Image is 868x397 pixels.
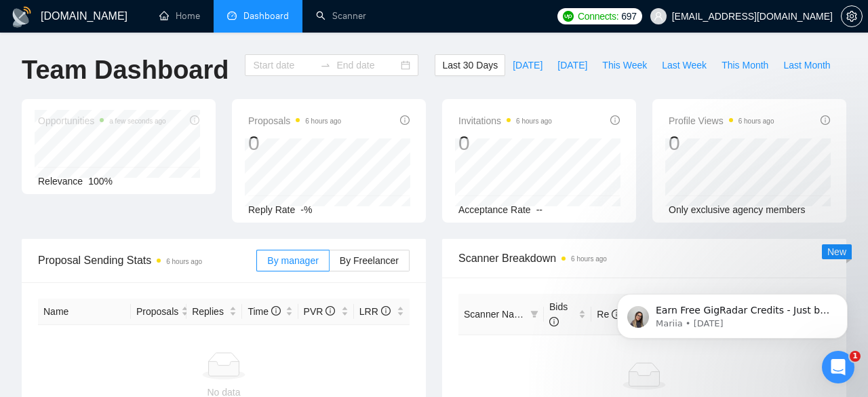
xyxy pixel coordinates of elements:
[621,9,636,24] span: 697
[822,351,854,383] iframe: Intercom live chat
[88,176,113,187] span: 100%
[159,10,200,22] a: homeHome
[654,12,663,21] span: user
[267,255,318,266] span: By manager
[458,113,552,129] span: Invitations
[662,58,707,73] span: Last Week
[602,58,647,73] span: This Week
[738,117,774,125] time: 6 hours ago
[305,117,341,125] time: 6 hours ago
[248,306,280,317] span: Time
[320,60,331,71] span: swap-right
[669,130,774,156] div: 0
[381,306,391,316] span: info-circle
[841,11,863,22] a: setting
[243,10,289,22] span: Dashboard
[513,58,542,73] span: [DATE]
[714,54,776,76] button: This Month
[458,130,552,156] div: 0
[186,299,242,325] th: Replies
[38,299,131,325] th: Name
[654,54,714,76] button: Last Week
[528,304,541,324] span: filter
[776,54,837,76] button: Last Month
[783,58,830,73] span: Last Month
[595,54,654,76] button: This Week
[304,306,336,317] span: PVR
[325,306,335,316] span: info-circle
[549,301,568,327] span: Bids
[253,58,315,73] input: Start date
[536,204,542,215] span: --
[850,351,861,362] span: 1
[38,252,256,269] span: Proposal Sending Stats
[271,306,281,316] span: info-circle
[442,58,498,73] span: Last 30 Days
[38,176,83,187] span: Relevance
[131,299,186,325] th: Proposals
[557,58,587,73] span: [DATE]
[722,58,768,73] span: This Month
[435,54,505,76] button: Last 30 Days
[821,115,830,125] span: info-circle
[610,115,620,125] span: info-circle
[549,317,559,326] span: info-circle
[320,60,331,71] span: to
[248,113,341,129] span: Proposals
[340,255,399,266] span: By Freelancer
[827,246,846,257] span: New
[550,54,595,76] button: [DATE]
[248,204,295,215] span: Reply Rate
[464,309,527,320] span: Scanner Name
[516,117,552,125] time: 6 hours ago
[563,11,574,22] img: upwork-logo.png
[578,9,618,24] span: Connects:
[458,204,531,215] span: Acceptance Rate
[300,204,312,215] span: -%
[530,310,538,318] span: filter
[400,115,410,125] span: info-circle
[316,10,366,22] a: searchScanner
[597,265,868,360] iframe: Intercom notifications message
[11,6,33,28] img: logo
[669,113,774,129] span: Profile Views
[669,204,806,215] span: Only exclusive agency members
[458,250,830,267] span: Scanner Breakdown
[192,304,226,319] span: Replies
[841,5,863,27] button: setting
[359,306,391,317] span: LRR
[136,304,178,319] span: Proposals
[571,255,607,263] time: 6 hours ago
[248,130,341,156] div: 0
[22,54,229,86] h1: Team Dashboard
[842,11,862,22] span: setting
[227,11,237,20] span: dashboard
[166,258,202,265] time: 6 hours ago
[336,58,398,73] input: End date
[505,54,550,76] button: [DATE]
